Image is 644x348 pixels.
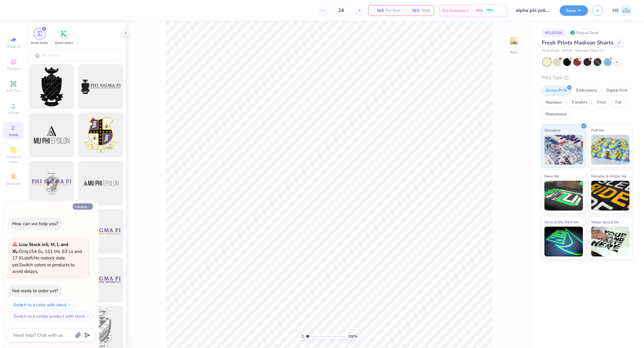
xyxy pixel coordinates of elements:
[408,7,419,14] span: N/A
[12,288,58,294] div: Not ready to order yet?
[41,52,117,58] input: Try "Alpha"
[12,221,58,227] div: How can we help you?
[542,48,559,53] span: Fresh Prints
[572,86,601,95] div: Embroidery
[560,5,588,16] button: Save
[612,98,626,107] div: Foil
[329,5,353,16] input: – –
[542,98,566,107] div: Applique
[7,44,21,49] span: Image AI
[593,98,610,107] div: Vinyl
[421,7,430,14] span: Total
[476,7,483,14] span: N/A
[542,29,566,36] div: # 513526A
[542,74,632,81] div: Print Type
[10,300,75,310] button: Switch to a color with stock
[591,219,619,225] span: Water based Ink
[591,135,630,165] img: Puff Ink
[31,28,48,45] div: filter for Greek Marks
[372,7,384,14] span: N/A
[442,7,465,14] span: Est. Delivery
[544,181,583,211] img: Neon Ink
[544,135,583,165] img: Standard
[10,311,93,321] button: Switch to a similar product with stock
[12,242,82,274] span: Only 154 Ss, 151 Ms, 63 Ls and 17 XLs left. Switch colors or products to avoid delays.
[508,35,520,47] img: Back
[591,173,626,179] span: Metallic & Glitter Ink
[55,41,73,45] span: Greek Letters
[7,110,19,115] span: Upload
[511,4,555,16] input: Untitled Design
[31,28,48,45] button: filter button
[31,41,48,45] span: Greek Marks
[61,31,67,37] img: Greek Letters Image
[55,28,73,45] button: filter button
[567,98,591,107] div: Transfers
[620,5,632,16] img: Maria Espena
[542,86,571,95] div: Screen Print
[386,7,400,14] span: Per Item
[603,86,631,95] div: Digital Print
[7,66,20,71] span: Designs
[612,5,632,16] a: ME
[73,203,93,210] button: Collapse
[569,29,602,36] div: Original Proof
[37,31,42,36] img: Greek Marks Image
[12,255,65,268] span: No restock date yet.
[542,110,571,119] div: Rhinestones
[562,48,572,53] span: # FP16
[68,303,71,307] img: Switch to a color with stock
[591,127,604,133] span: Puff Ink
[12,242,68,254] strong: Low Stock in S, M, L and XL :
[591,181,630,211] img: Metallic & Glitter Ink
[544,127,560,133] span: Standard
[542,39,614,46] span: Fresh Prints Madison Shorts
[575,48,605,53] span: Minimum Order: 12 +
[3,154,24,164] span: Clipart & logos
[544,219,578,225] span: Glow in the Dark Ink
[544,227,583,256] img: Glow in the Dark Ink
[9,132,18,137] span: Greek
[591,227,630,256] img: Water based Ink
[544,173,559,179] span: Neon Ink
[6,88,21,93] span: Add Text
[86,314,90,318] img: Switch to a similar product with stock
[6,181,21,186] span: Decorate
[55,28,73,45] div: filter for Greek Letters
[487,8,493,13] span: FREE
[510,50,518,55] div: Back
[612,7,619,14] span: ME
[348,334,357,339] span: 100 %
